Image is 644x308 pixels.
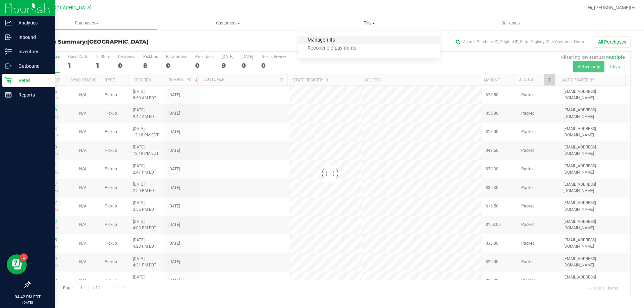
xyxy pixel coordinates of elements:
inline-svg: Reports [5,91,12,98]
a: Purchases [16,16,157,30]
input: Search Purchase ID, Original ID, State Registry ID or Customer Name... [453,37,587,47]
iframe: Resource center [7,254,27,274]
span: [GEOGRAPHIC_DATA] [46,5,92,11]
a: Deliveries [440,16,581,30]
a: Tills Manage tills Reconcile e-payments [299,16,440,30]
p: Analytics [12,19,52,27]
span: Hi, [PERSON_NAME]! [588,5,631,10]
span: Customers [158,20,298,26]
span: Tills [299,20,440,26]
p: Reports [12,91,52,99]
inline-svg: Retail [5,77,12,84]
inline-svg: Inventory [5,48,12,55]
inline-svg: Inbound [5,34,12,41]
p: [DATE] [3,300,52,305]
p: Inbound [12,33,52,41]
button: All Purchases [594,36,631,48]
span: Deliveries [492,20,529,26]
a: Customers [157,16,299,30]
p: Retail [12,76,52,84]
span: Reconcile e-payments [299,46,365,51]
inline-svg: Analytics [5,19,12,26]
p: 04:42 PM EDT [3,294,52,300]
p: Outbound [12,62,52,70]
p: Inventory [12,48,52,56]
inline-svg: Outbound [5,63,12,69]
span: [GEOGRAPHIC_DATA] [87,39,149,45]
iframe: Resource center unread badge [20,253,28,261]
span: Purchases [16,20,157,26]
span: Manage tills [299,38,344,43]
h3: Purchase Summary: [30,39,230,45]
